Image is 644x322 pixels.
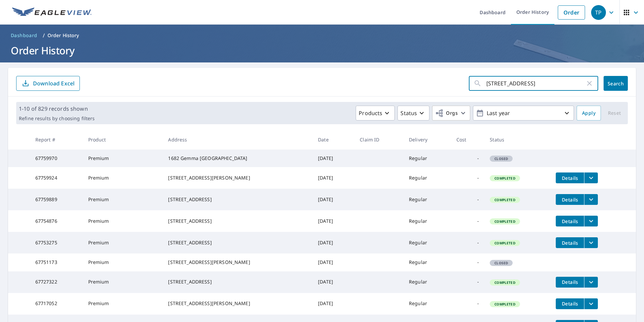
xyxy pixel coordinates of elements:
[486,74,585,93] input: Address, Report #, Claim ID, etc.
[558,5,585,20] a: Order
[584,298,598,309] button: filesDropdownBtn-67717052
[490,261,512,265] span: Closed
[313,253,354,271] td: [DATE]
[490,197,519,202] span: Completed
[584,194,598,205] button: filesDropdownBtn-67759889
[19,105,95,113] p: 1-10 of 829 records shown
[168,259,307,266] div: [STREET_ADDRESS][PERSON_NAME]
[313,293,354,315] td: [DATE]
[33,80,74,87] p: Download Excel
[556,298,584,309] button: detailsBtn-67717052
[30,232,83,253] td: 67753275
[354,130,404,150] th: Claim ID
[560,279,580,285] span: Details
[400,109,417,117] p: Status
[83,189,163,210] td: Premium
[11,32,37,39] span: Dashboard
[30,271,83,293] td: 67727322
[313,189,354,210] td: [DATE]
[584,277,598,288] button: filesDropdownBtn-67727322
[83,130,163,150] th: Product
[83,210,163,232] td: Premium
[168,196,307,203] div: [STREET_ADDRESS]
[313,271,354,293] td: [DATE]
[404,232,451,253] td: Regular
[404,167,451,189] td: Regular
[451,293,485,315] td: -
[168,155,307,162] div: 1682 Gemma [GEOGRAPHIC_DATA]
[451,210,485,232] td: -
[30,130,83,150] th: Report #
[83,167,163,189] td: Premium
[168,218,307,224] div: [STREET_ADDRESS]
[168,278,307,285] div: [STREET_ADDRESS]
[83,232,163,253] td: Premium
[313,232,354,253] td: [DATE]
[451,271,485,293] td: -
[473,106,574,120] button: Last year
[490,280,519,285] span: Completed
[30,293,83,315] td: 67717052
[404,130,451,150] th: Delivery
[556,216,584,226] button: detailsBtn-67754876
[356,106,395,120] button: Products
[163,130,313,150] th: Address
[47,32,79,39] p: Order History
[30,189,83,210] td: 67759889
[484,130,550,150] th: Status
[30,253,83,271] td: 67751173
[490,156,512,161] span: Closed
[490,302,519,306] span: Completed
[404,189,451,210] td: Regular
[313,130,354,150] th: Date
[556,277,584,288] button: detailsBtn-67727322
[556,237,584,248] button: detailsBtn-67753275
[609,80,622,87] span: Search
[451,232,485,253] td: -
[397,106,429,120] button: Status
[12,7,92,18] img: EV Logo
[577,106,601,120] button: Apply
[404,150,451,167] td: Regular
[30,150,83,167] td: 67759970
[490,219,519,224] span: Completed
[584,172,598,183] button: filesDropdownBtn-67759924
[560,175,580,181] span: Details
[556,194,584,205] button: detailsBtn-67759889
[8,30,40,41] a: Dashboard
[604,76,628,91] button: Search
[432,106,470,120] button: Orgs
[313,150,354,167] td: [DATE]
[560,218,580,224] span: Details
[451,150,485,167] td: -
[560,300,580,307] span: Details
[8,44,636,57] h1: Order History
[359,109,382,117] p: Products
[168,239,307,246] div: [STREET_ADDRESS]
[404,253,451,271] td: Regular
[591,5,606,20] div: TP
[168,300,307,307] div: [STREET_ADDRESS][PERSON_NAME]
[556,172,584,183] button: detailsBtn-67759924
[560,196,580,203] span: Details
[83,150,163,167] td: Premium
[451,253,485,271] td: -
[435,109,458,117] span: Orgs
[490,241,519,245] span: Completed
[168,175,307,181] div: [STREET_ADDRESS][PERSON_NAME]
[404,210,451,232] td: Regular
[584,237,598,248] button: filesDropdownBtn-67753275
[484,107,563,119] p: Last year
[43,31,45,39] li: /
[451,167,485,189] td: -
[313,210,354,232] td: [DATE]
[404,271,451,293] td: Regular
[313,167,354,189] td: [DATE]
[8,30,636,41] nav: breadcrumb
[584,216,598,226] button: filesDropdownBtn-67754876
[83,271,163,293] td: Premium
[451,130,485,150] th: Cost
[30,167,83,189] td: 67759924
[404,293,451,315] td: Regular
[19,115,95,122] p: Refine results by choosing filters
